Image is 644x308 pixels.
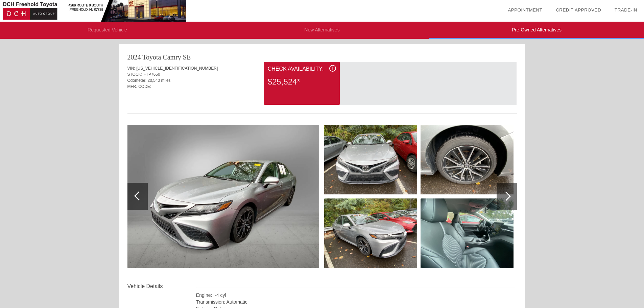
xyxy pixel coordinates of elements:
[148,78,171,83] span: 20,540 miles
[556,7,601,13] a: Credit Approved
[324,198,417,268] img: d5a4ea138b5fbea0eb25f14150cf2ed6x.jpg
[508,7,542,13] a: Appointment
[196,299,516,305] div: Transmission: Automatic
[268,73,336,91] div: $25,524*
[127,78,147,83] span: Odometer:
[421,198,514,268] img: f9fa7c5efa70455f9502145f4a5d693bx.jpg
[183,52,191,62] div: SE
[127,72,142,77] span: STOCK:
[324,125,417,194] img: 753ec26c4c2e026e1fbd9ec365d1d545x.jpg
[268,65,336,73] div: Check Availability:
[615,7,637,13] a: Trade-In
[196,292,516,299] div: Engine: I-4 cyl
[127,282,196,290] div: Vehicle Details
[329,65,336,72] div: i
[127,125,319,268] img: f33c5a2bdc43c7eeb405f0cfda4e8020x.jpg
[136,66,218,71] span: [US_VEHICLE_IDENTIFICATION_NUMBER]
[127,52,181,62] div: 2024 Toyota Camry
[127,94,517,104] div: Quoted on [DATE] 1:34:08 PM
[215,22,429,39] li: New Alternatives
[127,84,151,89] span: MFR. CODE:
[143,72,160,77] span: FTP7650
[421,125,514,194] img: 6dc28f9cf2ab3252635b10257a6e372fx.jpg
[127,66,135,71] span: VIN:
[429,22,644,39] li: Pre-Owned Alternatives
